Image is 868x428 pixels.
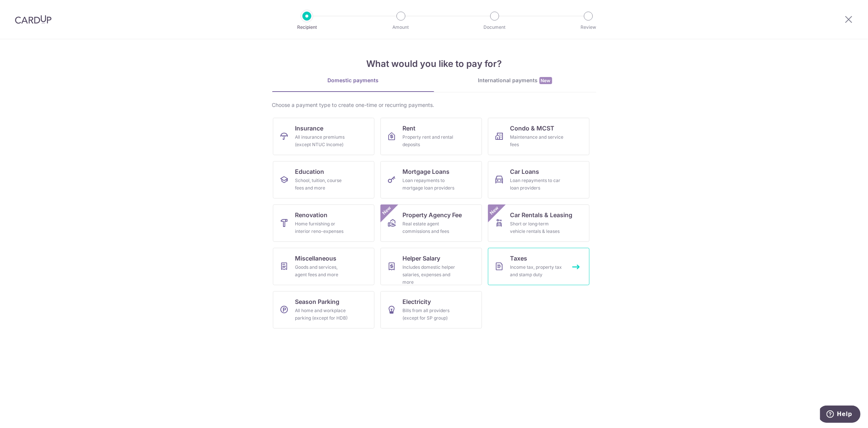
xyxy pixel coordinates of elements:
[373,24,429,31] p: Amount
[380,204,393,217] span: New
[380,204,482,242] a: Property Agency FeeReal estate agent commissions and feesNew
[434,77,596,84] div: International payments
[488,204,589,242] a: Car Rentals & LeasingShort or long‑term vehicle rentals & leasesNew
[295,124,324,133] span: Insurance
[273,248,374,285] a: MiscellaneousGoods and services, agent fees and more
[510,133,564,148] div: Maintenance and service fees
[380,291,482,329] a: ElectricityBills from all providers (except for SP group)
[561,24,616,31] p: Review
[820,406,861,424] iframe: Opens a widget where you can find more information
[403,254,441,263] span: Helper Salary
[17,5,32,12] span: Help
[295,307,349,322] div: All home and workplace parking (except for HDB)
[403,220,457,235] div: Real estate agent commissions and fees
[488,204,500,217] span: New
[273,161,374,198] a: EducationSchool, tuition, course fees and more
[488,118,589,155] a: Condo & MCSTMaintenance and service fees
[295,210,328,219] span: Renovation
[510,220,564,235] div: Short or long‑term vehicle rentals & leases
[403,124,416,133] span: Rent
[510,210,573,219] span: Car Rentals & Leasing
[295,254,337,263] span: Miscellaneous
[539,77,552,84] span: New
[295,177,349,192] div: School, tuition, course fees and more
[380,118,482,155] a: RentProperty rent and rental deposits
[273,291,374,329] a: Season ParkingAll home and workplace parking (except for HDB)
[279,24,335,31] p: Recipient
[403,297,431,306] span: Electricity
[272,77,434,84] div: Domestic payments
[273,118,374,155] a: InsuranceAll insurance premiums (except NTUC Income)
[272,101,596,109] div: Choose a payment type to create one-time or recurring payments.
[15,15,52,24] img: CardUp
[403,210,462,219] span: Property Agency Fee
[295,167,324,176] span: Education
[273,204,374,242] a: RenovationHome furnishing or interior reno-expenses
[488,248,589,285] a: TaxesIncome tax, property tax and stamp duty
[467,24,522,31] p: Document
[510,124,555,133] span: Condo & MCST
[380,248,482,285] a: Helper SalaryIncludes domestic helper salaries, expenses and more
[403,133,457,148] div: Property rent and rental deposits
[510,177,564,192] div: Loan repayments to car loan providers
[403,177,457,192] div: Loan repayments to mortgage loan providers
[295,133,349,148] div: All insurance premiums (except NTUC Income)
[403,167,450,176] span: Mortgage Loans
[403,264,457,286] div: Includes domestic helper salaries, expenses and more
[272,57,596,71] h4: What would you like to pay for?
[488,161,589,198] a: Car LoansLoan repayments to car loan providers
[295,264,349,278] div: Goods and services, agent fees and more
[295,220,349,235] div: Home furnishing or interior reno-expenses
[510,264,564,278] div: Income tax, property tax and stamp duty
[295,297,340,306] span: Season Parking
[510,254,528,263] span: Taxes
[403,307,457,322] div: Bills from all providers (except for SP group)
[510,167,539,176] span: Car Loans
[380,161,482,198] a: Mortgage LoansLoan repayments to mortgage loan providers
